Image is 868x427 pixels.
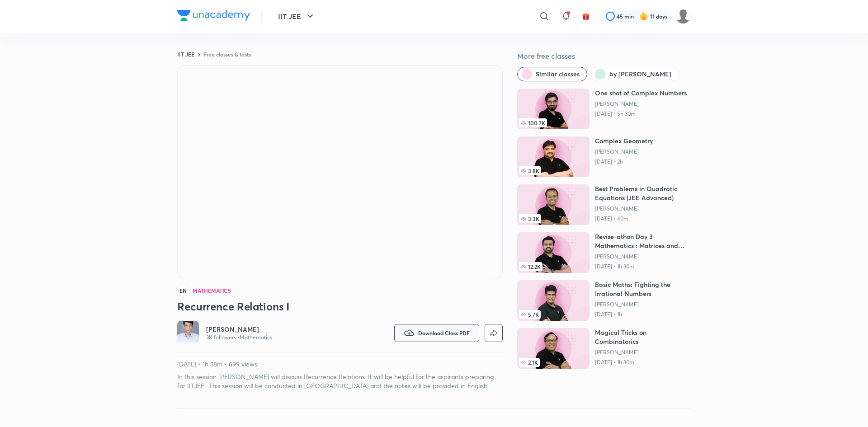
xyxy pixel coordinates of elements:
a: [PERSON_NAME] [595,349,691,356]
a: [PERSON_NAME] [206,325,272,334]
a: [PERSON_NAME] [595,253,691,260]
h6: One shot of Complex Numbers [595,89,687,98]
a: IIT JEE [177,51,194,58]
button: Similar classes [517,67,587,81]
p: [DATE] • 1h 30m [595,359,691,366]
button: avatar [579,9,593,23]
a: [PERSON_NAME] [595,100,687,108]
img: Aayush Kumar Jha [675,9,691,24]
span: 2.1K [519,358,540,367]
a: [PERSON_NAME] [595,148,653,155]
a: Avatar [177,321,199,345]
span: 3.3K [519,214,541,223]
a: Free classes & tests [203,51,251,58]
span: Download Class PDF [418,329,470,337]
iframe: To enrich screen reader interactions, please activate Accessibility in Grammarly extension settings [178,66,502,278]
h6: Complex Geometry [595,136,653,145]
h6: Basic Maths: Fighting the Irrational Numbers [595,280,691,298]
button: by Alok Kumar [591,67,679,81]
h6: Best Problems in Quadratic Equations (JEE Advanced) [595,184,691,202]
img: avatar [582,12,590,20]
img: streak [639,12,648,21]
span: by Alok Kumar [609,70,671,79]
h3: Recurrence Relations I [177,299,503,314]
a: [PERSON_NAME] [595,205,691,212]
span: Similar classes [536,70,580,79]
span: EN [177,286,189,296]
p: 3K followers • Mathematics [206,334,272,341]
h6: Revise-athon Day 3 Mathematics : Matrices and Determinants [595,232,691,250]
button: IIT JEE [273,7,321,25]
p: In this session [PERSON_NAME] will discuss Recurrence Relations. It will be helpful for the aspir... [177,372,503,390]
span: 12.2K [519,262,542,271]
span: 5.7K [519,310,541,319]
img: Company Logo [177,10,250,21]
a: [PERSON_NAME] [595,301,691,308]
p: [DATE] • 1h [595,311,691,318]
img: Avatar [177,321,199,343]
p: [DATE] • 1h 30m [595,263,691,270]
span: 100.7K [519,118,547,127]
p: [DATE] • 1h 38m • 699 views [177,360,503,369]
p: [DATE] • 2h [595,158,653,165]
button: Download Class PDF [394,324,479,342]
span: 3.8K [519,166,541,175]
p: [DATE] • 40m [595,215,691,222]
h6: Magical Tricks on Combinatorics [595,328,691,346]
a: Company Logo [177,10,250,23]
p: [DATE] • 5h 30m [595,110,687,117]
h4: Mathematics [193,288,231,293]
h5: More free classes [517,51,691,61]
